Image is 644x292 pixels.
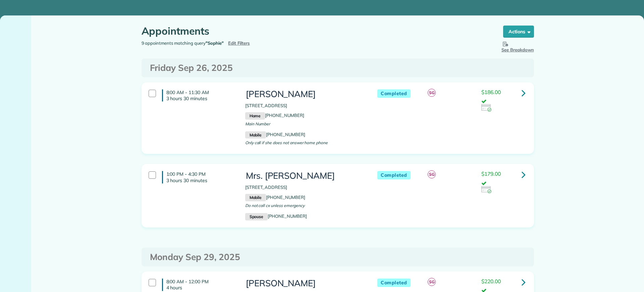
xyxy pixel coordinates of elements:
[481,89,501,95] span: $186.00
[245,89,364,99] h3: [PERSON_NAME]
[142,26,490,37] h1: Appointments
[501,40,534,52] span: See Breakdown
[245,121,270,126] span: Main Number
[245,113,304,118] a: Home[PHONE_NUMBER]
[206,40,224,46] strong: "Sophie"
[501,40,534,53] button: See Breakdown
[245,102,364,109] p: [STREET_ADDRESS]
[137,40,338,47] div: 9 appointments matching query
[481,170,501,177] span: $179.00
[245,195,305,200] a: Mobile[PHONE_NUMBER]
[166,177,235,183] p: 3 hours 30 minutes
[503,26,534,38] button: Actions
[481,104,491,112] img: icon_credit_card_success-27c2c4fc500a7f1a58a13ef14842cb958d03041fefb464fd2e53c949a5770e83.png
[481,186,491,194] img: icon_credit_card_success-27c2c4fc500a7f1a58a13ef14842cb958d03041fefb464fd2e53c949a5770e83.png
[481,278,501,285] span: $220.00
[162,279,235,291] h4: 8:00 AM - 12:00 PM
[377,279,411,287] span: Completed
[245,203,305,208] span: Do not call cx unless emergency
[166,95,235,101] p: 3 hours 30 minutes
[245,213,307,219] a: Spouse[PHONE_NUMBER]
[245,213,268,220] small: Spouse
[245,171,364,181] h3: Mrs. [PERSON_NAME]
[245,140,328,145] span: Only call if she does not answer home phone
[162,89,235,101] h4: 8:00 AM - 11:30 AM
[377,89,411,98] span: Completed
[428,170,436,178] span: SG
[428,278,436,286] span: SG
[245,184,364,191] p: [STREET_ADDRESS]
[228,40,250,46] a: Edit Filters
[150,63,526,73] h3: Friday Sep 26, 2025
[428,89,436,97] span: SG
[245,279,364,288] h3: [PERSON_NAME]
[166,285,235,291] p: 4 hours
[245,194,266,201] small: Mobile
[377,171,411,179] span: Completed
[150,252,526,262] h3: Monday Sep 29, 2025
[162,171,235,183] h4: 1:00 PM - 4:30 PM
[245,132,305,137] a: Mobile[PHONE_NUMBER]
[245,112,265,120] small: Home
[245,131,266,139] small: Mobile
